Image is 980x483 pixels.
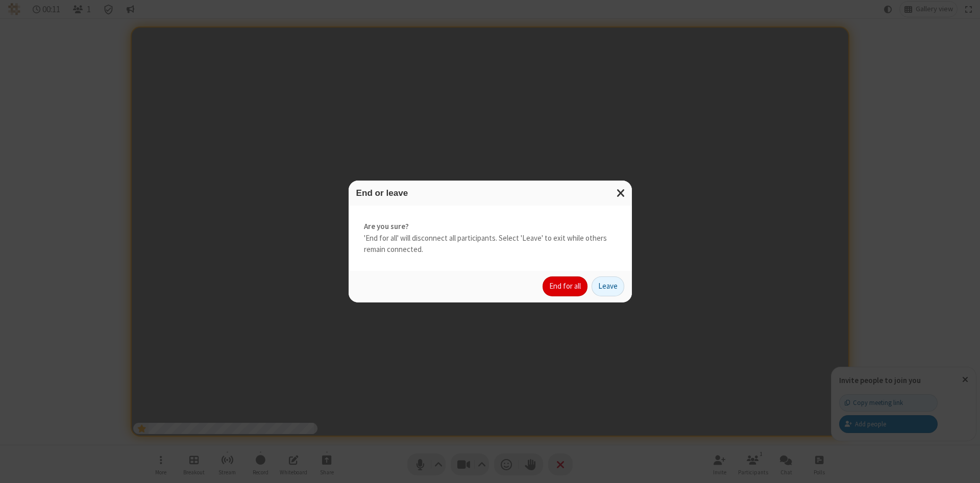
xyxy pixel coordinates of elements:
[349,206,632,271] div: 'End for all' will disconnect all participants. Select 'Leave' to exit while others remain connec...
[592,276,624,297] button: Leave
[356,188,624,198] h3: End or leave
[543,276,587,297] button: End for all
[610,181,632,206] button: Close modal
[364,221,617,233] strong: Are you sure?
